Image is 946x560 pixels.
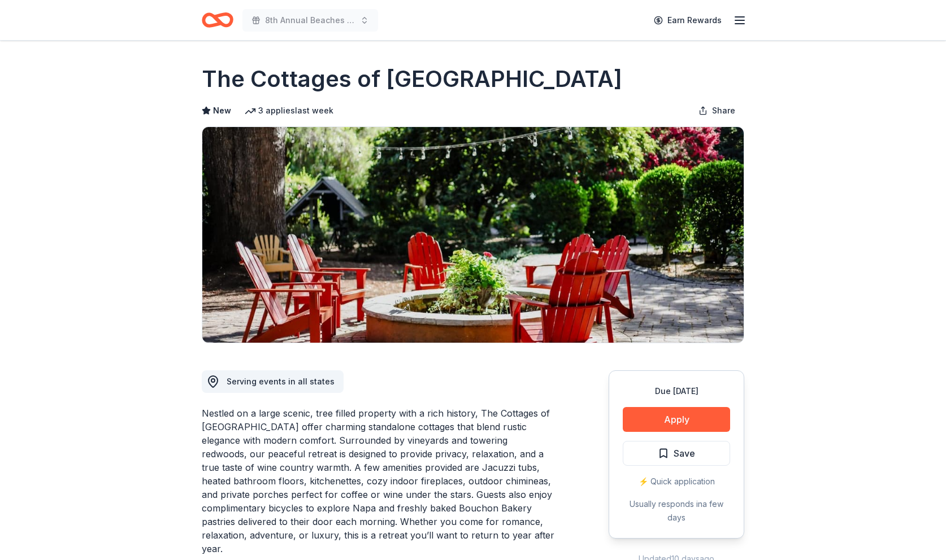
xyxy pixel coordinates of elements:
a: Home [202,7,233,33]
button: Share [689,99,744,122]
span: Serving events in all states [227,377,335,386]
div: Usually responds in a few days [623,497,730,524]
button: Apply [623,407,730,432]
div: ⚡️ Quick application [623,475,730,488]
h1: The Cottages of [GEOGRAPHIC_DATA] [202,63,622,95]
button: 8th Annual Beaches Tour of Homes [242,9,378,32]
div: 3 applies last week [245,104,333,117]
span: Share [712,104,735,117]
span: 8th Annual Beaches Tour of Homes [265,14,355,27]
a: Earn Rewards [647,10,728,30]
button: Save [623,441,730,466]
span: Save [674,446,695,461]
img: Image for The Cottages of Napa Valley [202,127,744,343]
div: Nestled on a large scenic, tree filled property with a rich history, The Cottages of [GEOGRAPHIC_... [202,406,554,555]
div: Due [DATE] [623,384,730,398]
span: New [213,104,231,117]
